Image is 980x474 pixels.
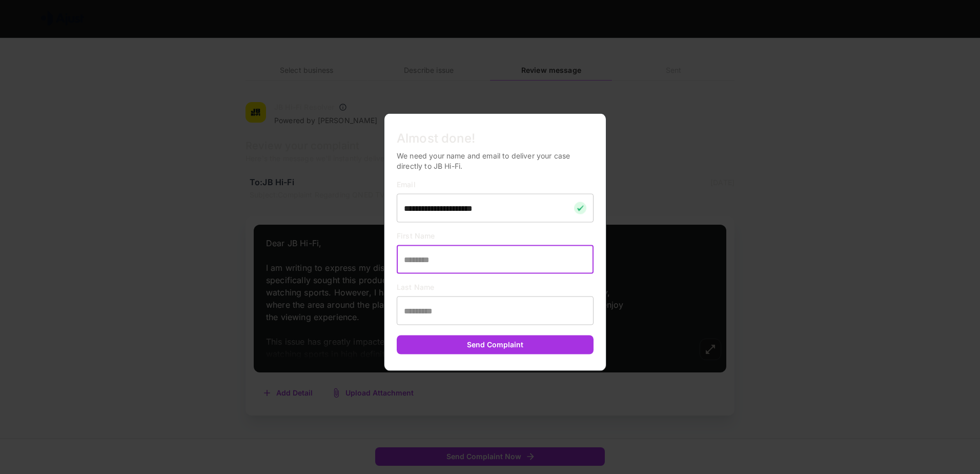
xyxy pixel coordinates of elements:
button: Send Complaint [397,335,594,354]
p: First Name [397,231,594,241]
p: Last Name [397,282,594,292]
h5: Almost done! [397,130,594,147]
p: Email [397,180,594,190]
p: We need your name and email to deliver your case directly to JB Hi-Fi. [397,151,594,171]
img: checkmark [574,202,586,214]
